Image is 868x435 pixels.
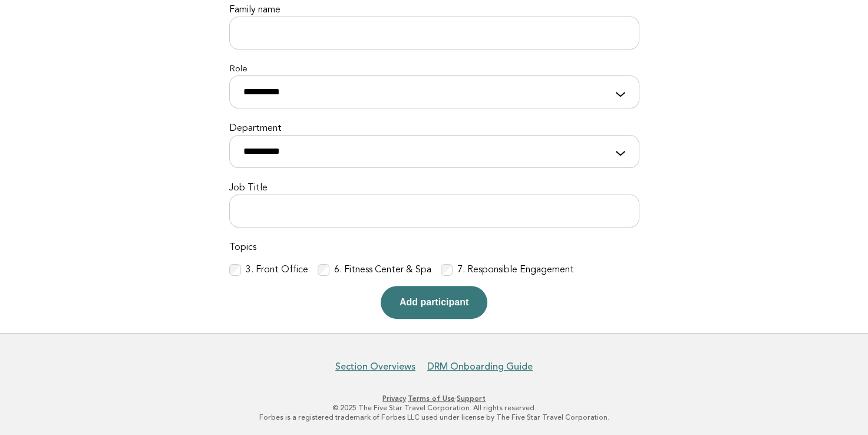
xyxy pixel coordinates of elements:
p: Forbes is a registered trademark of Forbes LLC used under license by The Five Star Travel Corpora... [74,413,795,422]
p: © 2025 The Five Star Travel Corporation. All rights reserved. [74,403,795,413]
a: DRM Onboarding Guide [427,361,533,373]
p: · · [74,394,795,403]
label: 6. Fitness Center & Spa [334,264,431,276]
a: Privacy [382,394,406,403]
label: Topics [229,242,639,254]
label: Department [229,123,639,135]
label: Job Title [229,182,639,195]
a: Support [457,394,486,403]
label: 7. Responsible Engagement [457,264,574,276]
a: Section Overviews [335,361,415,373]
label: 3. Front Office [246,264,308,276]
button: Add participant [381,286,487,319]
label: Role [229,64,639,75]
a: Terms of Use [408,394,455,403]
label: Family name [229,4,639,17]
